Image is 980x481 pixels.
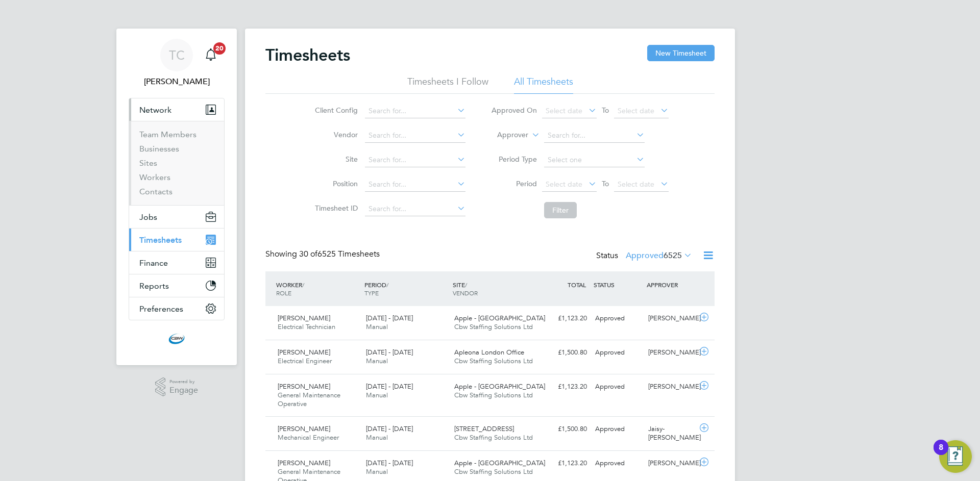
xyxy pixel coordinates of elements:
button: Filter [544,202,577,218]
span: Reports [139,281,169,291]
span: Manual [366,357,388,365]
button: New Timesheet [647,45,715,61]
a: Team Members [139,130,197,139]
span: 20 [213,42,226,55]
div: Approved [591,310,644,327]
span: Select date [618,106,654,115]
a: Powered byEngage [155,377,199,397]
span: Cbw Staffing Solutions Ltd [454,467,533,476]
span: [PERSON_NAME] [278,348,330,357]
label: Vendor [312,130,358,139]
input: Search for... [544,129,645,143]
div: Approved [591,378,644,395]
span: Network [139,105,171,115]
span: [PERSON_NAME] [278,382,330,391]
div: Network [129,121,224,205]
span: Apple - [GEOGRAPHIC_DATA] [454,314,545,322]
div: [PERSON_NAME] [644,344,697,361]
span: Cbw Staffing Solutions Ltd [454,391,533,399]
span: Manual [366,433,388,442]
span: [DATE] - [DATE] [366,382,413,391]
span: Manual [366,467,388,476]
span: To [599,104,612,117]
div: 8 [939,447,943,461]
label: Approved [626,250,692,261]
button: Finance [129,251,224,274]
div: Approved [591,344,644,361]
img: cbwstaffingsolutions-logo-retina.png [168,331,185,347]
span: TOTAL [568,281,586,289]
span: TC [169,48,185,62]
span: [DATE] - [DATE] [366,348,413,357]
div: WORKER [274,275,362,302]
span: Manual [366,322,388,331]
span: [DATE] - [DATE] [366,424,413,433]
span: Tom Cheek [129,75,225,88]
button: Open Resource Center, 8 new notifications [939,440,972,473]
span: / [386,281,388,289]
label: Position [312,179,358,188]
span: TYPE [364,289,379,297]
input: Search for... [365,104,465,118]
div: APPROVER [644,275,697,294]
span: Manual [366,391,388,399]
div: £1,500.80 [538,421,591,438]
span: [PERSON_NAME] [278,314,330,322]
span: Select date [618,180,654,189]
span: Cbw Staffing Solutions Ltd [454,433,533,442]
div: Approved [591,455,644,472]
h2: Timesheets [265,45,350,65]
button: Jobs [129,206,224,228]
input: Search for... [365,129,465,143]
nav: Main navigation [116,29,237,365]
label: Timesheet ID [312,204,358,213]
span: / [302,281,304,289]
label: Client Config [312,106,358,115]
input: Select one [544,153,645,167]
div: [PERSON_NAME] [644,310,697,327]
span: / [465,281,467,289]
span: [STREET_ADDRESS] [454,424,514,433]
span: Select date [546,106,582,115]
div: [PERSON_NAME] [644,378,697,395]
span: 30 of [299,249,317,259]
span: Apple - [GEOGRAPHIC_DATA] [454,382,545,391]
div: Approved [591,421,644,438]
div: SITE [450,275,538,302]
a: TC[PERSON_NAME] [129,39,225,88]
span: VENDOR [453,289,478,297]
span: ROLE [276,289,291,297]
label: Approver [482,130,528,140]
div: Status [596,249,694,263]
span: Powered by [169,377,198,386]
li: All Timesheets [514,75,573,94]
a: 20 [201,39,221,71]
input: Search for... [365,153,465,167]
span: [PERSON_NAME] [278,424,330,433]
span: [DATE] - [DATE] [366,459,413,467]
span: Select date [546,180,582,189]
span: Engage [169,386,198,395]
button: Preferences [129,297,224,320]
li: Timesheets I Follow [407,75,488,94]
label: Site [312,155,358,164]
label: Approved On [491,106,537,115]
span: General Maintenance Operative [278,391,340,408]
button: Network [129,98,224,121]
span: Preferences [139,304,183,314]
a: Sites [139,158,157,168]
span: 6525 [664,250,682,261]
span: Finance [139,258,168,268]
div: £1,123.20 [538,378,591,395]
div: [PERSON_NAME] [644,455,697,472]
span: Apple - [GEOGRAPHIC_DATA] [454,459,545,467]
input: Search for... [365,202,465,216]
span: To [599,177,612,190]
span: Electrical Engineer [278,357,332,365]
div: Jaisy-[PERSON_NAME] [644,421,697,446]
a: Businesses [139,144,179,154]
a: Go to home page [129,331,225,347]
label: Period Type [491,155,537,164]
div: £1,123.20 [538,455,591,472]
div: £1,500.80 [538,344,591,361]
